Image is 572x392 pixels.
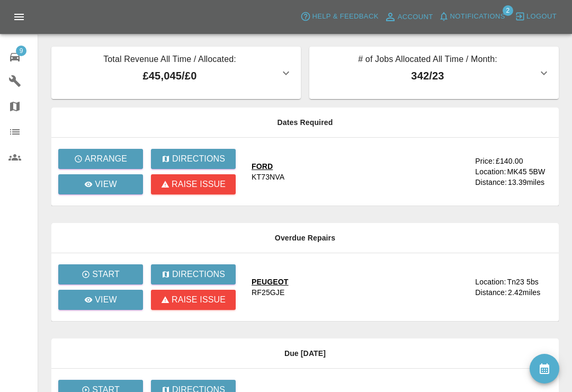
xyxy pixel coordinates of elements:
button: Open drawer [6,4,32,30]
p: 342 / 23 [318,68,538,84]
button: availability [530,354,559,384]
button: Arrange [58,149,143,169]
button: Directions [151,149,236,169]
button: Start [58,264,143,284]
button: Help & Feedback [298,8,381,25]
p: Raise issue [172,178,226,191]
p: Directions [172,153,225,165]
p: View [95,178,117,191]
th: Overdue Repairs [51,223,559,253]
div: RF25GJE [252,287,285,298]
button: Directions [151,264,236,284]
div: 2.42 miles [508,287,550,298]
p: Total Revenue All Time / Allocated: [60,53,280,68]
div: PEUGEOT [252,277,289,287]
button: Logout [512,8,559,25]
p: Start [92,268,120,281]
a: PEUGEOTRF25GJE [252,277,467,298]
p: Arrange [85,153,127,165]
div: FORD [252,161,284,172]
span: Notifications [450,11,505,23]
span: 9 [16,46,26,56]
button: Notifications [436,8,508,25]
div: Price: [475,156,495,166]
p: # of Jobs Allocated All Time / Month: [318,53,538,68]
span: Account [398,11,433,23]
th: Dates Required [51,108,559,138]
span: Help & Feedback [312,11,378,23]
th: Due [DATE] [51,338,559,369]
div: £140.00 [496,156,523,166]
button: Total Revenue All Time / Allocated:£45,045/£0 [51,47,301,99]
a: Account [381,8,436,25]
div: Location: [475,166,506,177]
div: Distance: [475,177,507,188]
p: Raise issue [172,293,226,306]
div: KT73NVA [252,172,284,182]
a: Location:Tn23 5bsDistance:2.42miles [475,277,550,298]
p: Directions [172,268,225,281]
p: £45,045 / £0 [60,68,280,84]
a: View [58,174,143,194]
div: Location: [475,277,506,287]
div: Tn23 5bs [507,277,539,287]
span: Logout [526,11,557,23]
div: Distance: [475,287,507,298]
button: Raise issue [151,290,236,310]
a: FORDKT73NVA [252,161,467,182]
span: 2 [503,5,513,16]
a: View [58,290,143,310]
div: MK45 5BW [507,166,545,177]
p: View [95,293,117,306]
div: 13.39 miles [508,177,550,188]
a: Price:£140.00Location:MK45 5BWDistance:13.39miles [475,156,550,188]
button: # of Jobs Allocated All Time / Month:342/23 [309,47,559,99]
button: Raise issue [151,174,236,194]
